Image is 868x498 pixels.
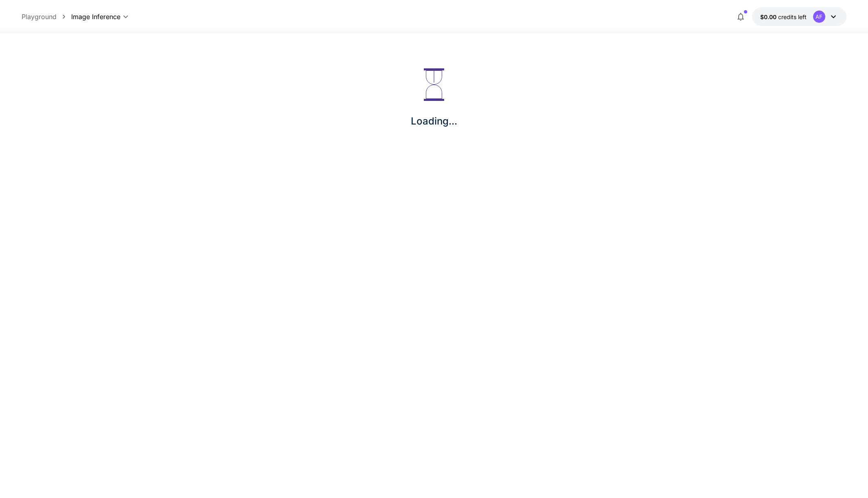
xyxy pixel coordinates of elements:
span: credits left [778,13,807,20]
div: AF [813,11,825,23]
div: $0.00 [760,13,807,21]
span: $0.00 [760,13,778,20]
span: Image Inference [71,12,120,22]
nav: breadcrumb [22,12,71,22]
a: Playground [22,12,57,22]
button: $0.00AF [752,7,846,26]
p: Loading... [411,114,457,129]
